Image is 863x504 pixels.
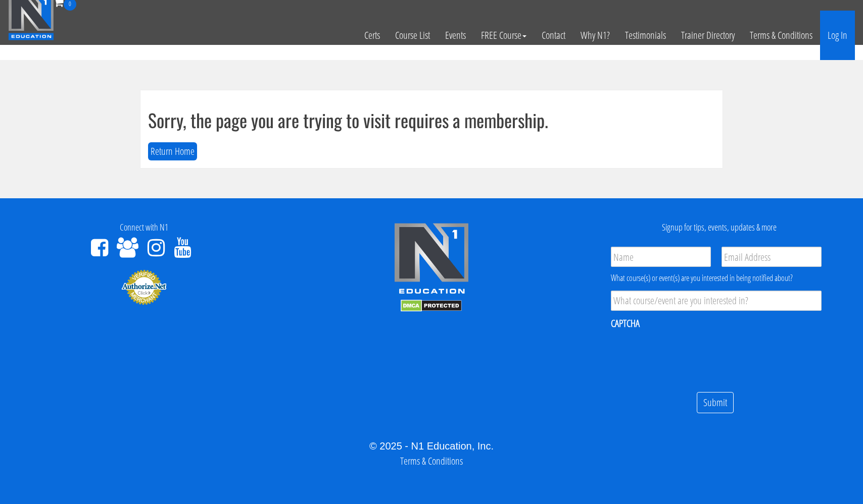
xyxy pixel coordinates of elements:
[583,222,855,233] h4: Signup for tips, events, updates & more
[8,438,855,454] div: © 2025 - N1 Education, Inc.
[611,317,640,330] label: CAPTCHA
[722,247,822,267] input: Email Address
[534,11,573,60] a: Contact
[438,11,473,60] a: Events
[617,11,674,60] a: Testimonials
[148,142,197,161] button: Return Home
[697,392,734,414] input: Submit
[357,11,388,60] a: Certs
[611,337,764,376] iframe: reCAPTCHA
[148,110,715,130] h1: Sorry, the page you are trying to visit requires a membership.
[121,269,167,305] img: Authorize.Net Merchant - Click to Verify
[674,11,742,60] a: Trainer Directory
[820,11,855,60] a: Log In
[394,222,469,297] img: n1-edu-logo
[400,454,463,468] a: Terms & Conditions
[611,247,711,267] input: Name
[573,11,617,60] a: Why N1?
[611,291,822,311] input: What course/event are you interested in?
[8,222,280,233] h4: Connect with N1
[388,11,438,60] a: Course List
[401,300,462,312] img: DMCA.com Protection Status
[611,272,822,284] div: What course(s) or event(s) are you interested in being notified about?
[473,11,534,60] a: FREE Course
[742,11,820,60] a: Terms & Conditions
